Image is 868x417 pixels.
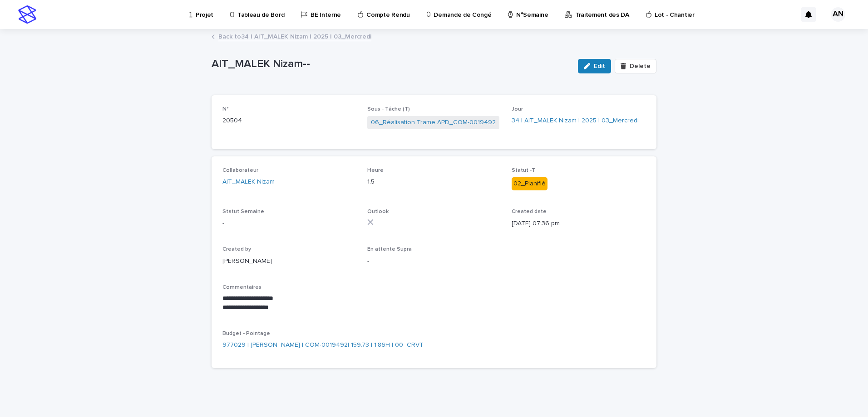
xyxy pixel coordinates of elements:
[512,177,547,190] div: 02_Planifié
[222,116,356,126] p: 20504
[512,116,639,126] a: 34 | AIT_MALEK Nizam | 2025 | 03_Mercredi
[212,58,571,71] p: AIT_MALEK Nizam--
[371,118,496,127] a: 06_Réalisation Trame APD_COM-0019492
[512,219,646,228] p: [DATE] 07:36 pm
[222,177,275,187] a: AIT_MALEK Nizam
[222,331,270,336] span: Budget - Pointage
[222,168,258,173] span: Collaborateur
[18,5,36,24] img: stacker-logo-s-only.png
[367,209,389,214] span: Outlook
[222,247,251,252] span: Created by
[367,257,501,266] p: -
[831,7,845,22] div: AN
[578,59,611,73] button: Edit
[222,340,424,350] a: 977029 | [PERSON_NAME] | COM-0019492| 159.73 | 1.86H | 00_CRVT
[630,63,651,69] span: Delete
[367,247,412,252] span: En attente Supra
[367,177,501,187] p: 1.5
[222,285,261,290] span: Commentaires
[222,209,264,214] span: Statut Semaine
[222,257,356,266] p: [PERSON_NAME]
[594,63,605,69] span: Edit
[218,31,371,41] a: Back to34 | AIT_MALEK Nizam | 2025 | 03_Mercredi
[222,219,356,228] p: -
[222,107,229,112] span: N°
[512,168,535,173] span: Statut -T
[367,168,384,173] span: Heure
[367,107,410,112] span: Sous - Tâche (T)
[615,59,656,73] button: Delete
[512,107,523,112] span: Jour
[512,209,547,214] span: Created date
